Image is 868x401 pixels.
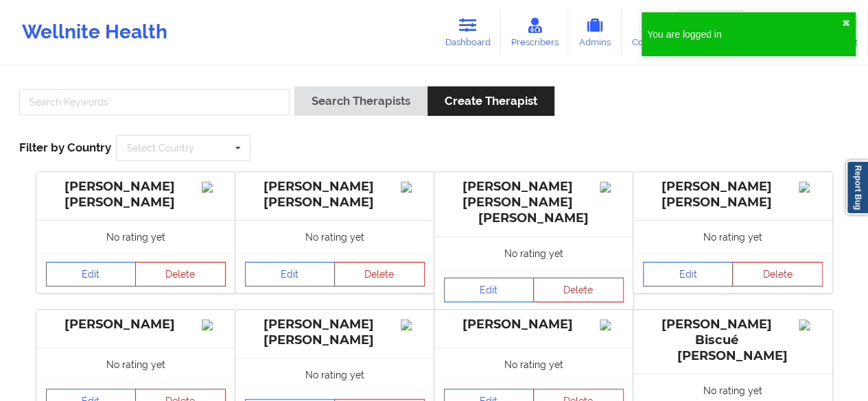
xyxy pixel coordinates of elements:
[444,179,624,226] div: [PERSON_NAME] [PERSON_NAME] [PERSON_NAME]
[622,10,679,55] a: Coaches
[633,220,832,254] div: No rating yet
[46,262,137,287] a: Edit
[19,141,111,154] span: Filter by Country
[600,182,624,193] img: Image%2Fplaceholer-image.png
[435,10,501,55] a: Dashboard
[46,317,226,332] div: [PERSON_NAME]
[235,358,434,391] div: No rating yet
[401,319,425,330] img: Image%2Fplaceholer-image.png
[799,182,823,193] img: Image%2Fplaceholer-image.png
[202,182,226,193] img: Image%2Fplaceholer-image.png
[842,18,850,29] button: close
[127,143,194,153] div: Select Country
[434,236,633,270] div: No rating yet
[235,220,434,254] div: No rating yet
[799,319,823,330] img: Image%2Fplaceholer-image.png
[643,179,823,210] div: [PERSON_NAME] [PERSON_NAME]
[846,160,868,215] a: Report Bug
[334,262,425,287] button: Delete
[427,86,554,116] button: Create Therapist
[46,179,226,210] div: [PERSON_NAME] [PERSON_NAME]
[643,262,734,287] a: Edit
[294,86,427,116] button: Search Therapists
[600,319,624,330] img: Image%2Fplaceholer-image.png
[444,278,535,302] a: Edit
[245,262,336,287] a: Edit
[245,317,425,348] div: [PERSON_NAME] [PERSON_NAME]
[19,89,290,115] input: Search Keywords
[434,348,633,381] div: No rating yet
[36,348,235,381] div: No rating yet
[401,182,425,193] img: Image%2Fplaceholer-image.png
[444,317,624,332] div: [PERSON_NAME]
[647,27,842,41] div: You are logged in
[245,179,425,210] div: [PERSON_NAME] [PERSON_NAME]
[135,262,226,287] button: Delete
[568,10,622,55] a: Admins
[732,262,823,287] button: Delete
[501,10,569,55] a: Prescribers
[36,220,235,254] div: No rating yet
[643,317,823,364] div: [PERSON_NAME] Biscué [PERSON_NAME]
[202,319,226,330] img: Image%2Fplaceholer-image.png
[533,278,624,302] button: Delete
